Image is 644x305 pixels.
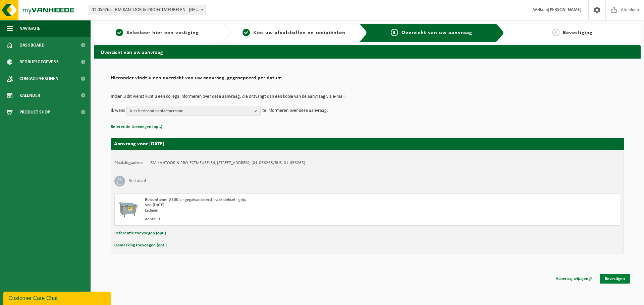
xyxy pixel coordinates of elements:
p: te informeren over deze aanvraag. [262,106,328,116]
a: 1Selecteer hier een vestiging [97,29,217,37]
strong: [PERSON_NAME] [548,7,582,12]
button: Referentie toevoegen (opt.) [114,229,166,238]
a: Aanvraag wijzigen [551,274,598,284]
span: Dashboard [19,37,45,54]
span: 4 [552,29,559,36]
p: Ik wens [111,106,125,116]
button: Opmerking toevoegen (opt.) [114,241,167,250]
span: Bedrijfsgegevens [19,54,59,70]
span: 1 [116,29,123,36]
a: Bevestigen [600,274,630,284]
button: Referentie toevoegen (opt.) [111,123,162,131]
a: 2Kies uw afvalstoffen en recipiënten [234,29,354,37]
span: 2 [243,29,250,36]
strong: Aanvraag voor [DATE] [114,141,164,147]
span: Selecteer hier een vestiging [126,30,199,35]
span: Kies bestaand contactpersoon [130,106,252,116]
td: BM KANTOOR & PROJECTMEUBELEN, [STREET_ADDRESS] (01-056265/BUS, 01-056265) [150,160,305,166]
h3: Restafval [128,176,146,186]
span: 01-056265 - BM KANTOOR & PROJECTMEUBELEN - WAREGEM [89,5,206,15]
span: Kies uw afvalstoffen en recipiënten [253,30,345,35]
span: 01-056265 - BM KANTOOR & PROJECTMEUBELEN - WAREGEM [89,5,206,15]
strong: Van [DATE] [145,203,164,207]
button: Kies bestaand contactpersoon [126,106,261,116]
img: WB-2500-GAL-GY-01.png [118,197,138,217]
div: Aantal: 1 [145,217,394,222]
div: Ledigen [145,208,394,213]
span: Kalender [19,87,40,104]
span: Contactpersonen [19,70,58,87]
span: 3 [391,29,398,36]
span: Navigatie [19,20,40,37]
span: Bevestiging [563,30,593,35]
strong: Plaatsingsadres: [114,161,144,165]
h2: Overzicht van uw aanvraag [94,45,641,58]
span: Product Shop [19,104,50,121]
span: Overzicht van uw aanvraag [401,30,472,35]
p: Indien u dit wenst kunt u een collega informeren over deze aanvraag, die ontvangt dan een kopie v... [111,94,624,99]
span: Rolcontainer 2500 L - gegalvaniseerd - vlak deksel - grijs [145,198,246,202]
h2: Hieronder vindt u een overzicht van uw aanvraag, gegroepeerd per datum. [111,75,624,84]
iframe: chat widget [3,290,112,305]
